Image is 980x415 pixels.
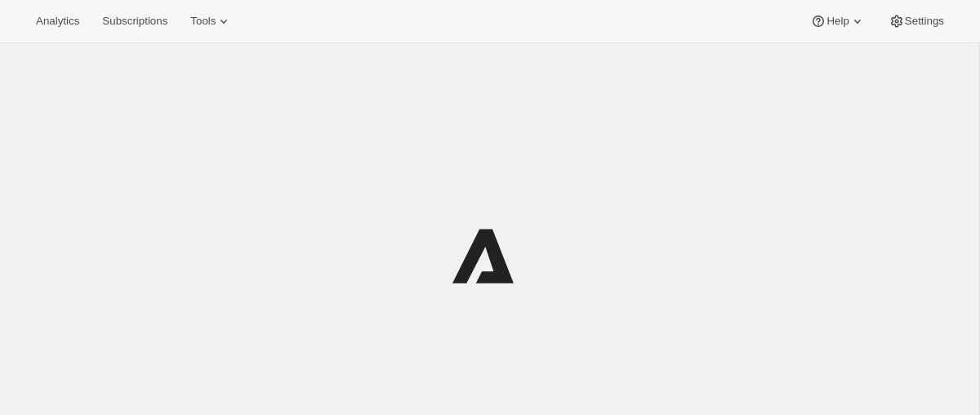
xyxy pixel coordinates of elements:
span: Help [826,15,849,28]
button: Settings [879,10,954,33]
button: Tools [180,10,242,33]
button: Analytics [26,10,89,33]
button: Subscriptions [92,10,177,33]
span: Subscriptions [102,15,167,28]
button: Help [800,10,875,33]
span: Analytics [36,15,79,28]
span: Tools [190,15,216,28]
span: Settings [905,15,944,28]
